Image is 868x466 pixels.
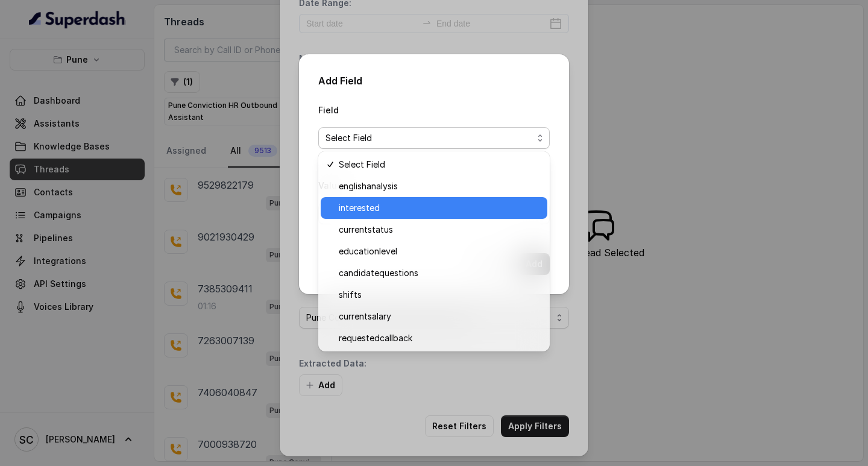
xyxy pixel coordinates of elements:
span: educationlevel [339,244,540,259]
div: Select Field [318,151,550,351]
span: requestedcallback [339,331,540,345]
span: Select Field [339,157,540,172]
button: Select Field [318,127,550,149]
span: currentsalary [339,309,540,324]
span: Select Field [325,131,533,145]
span: englishanalysis [339,179,540,194]
span: candidatequestions [339,266,540,280]
span: interested [339,201,540,215]
span: currentstatus [339,222,540,237]
span: shifts [339,288,540,302]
